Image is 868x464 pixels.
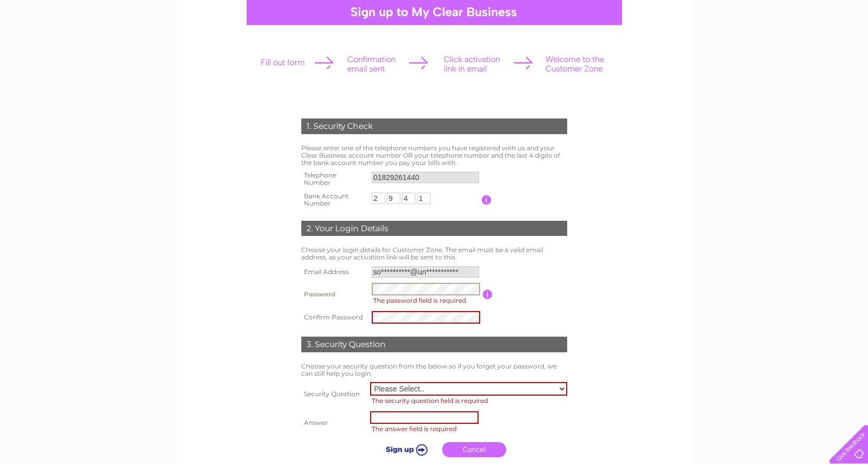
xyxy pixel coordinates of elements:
[188,6,681,51] div: Clear Business is a trading name of Verastar Limited (registered in [GEOGRAPHIC_DATA] No. 3667643...
[815,44,830,52] a: Blog
[372,397,488,404] span: The security question field is required
[299,379,368,409] th: Security Question
[299,264,369,280] th: Email Address
[299,280,369,308] th: Password
[722,44,742,52] a: Water
[299,244,570,264] td: Choose your login details for Customer Zone. The email must be a valid email address, as your act...
[442,442,506,457] a: Cancel
[299,169,370,189] th: Telephone Number
[301,337,567,352] div: 3. Security Question
[299,360,570,380] td: Choose your security question from the below so if you forget your password, we can still help yo...
[299,142,570,169] td: Please enter one of the telephone numbers you have registered with us and your Clear Business acc...
[30,27,83,59] img: logo.png
[373,296,466,304] span: The password field is required
[671,5,743,18] a: 0333 014 3131
[836,44,862,52] a: Contact
[372,425,457,433] span: The answer field is required
[299,308,369,326] th: Confirm Password
[373,442,437,457] input: Submit
[748,44,771,52] a: Energy
[777,44,809,52] a: Telecoms
[301,118,567,134] div: 1. Security Check
[299,409,368,437] th: Answer
[301,221,567,236] div: 2. Your Login Details
[483,290,493,299] input: Information
[482,195,492,205] input: Information
[299,189,370,210] th: Bank Account Number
